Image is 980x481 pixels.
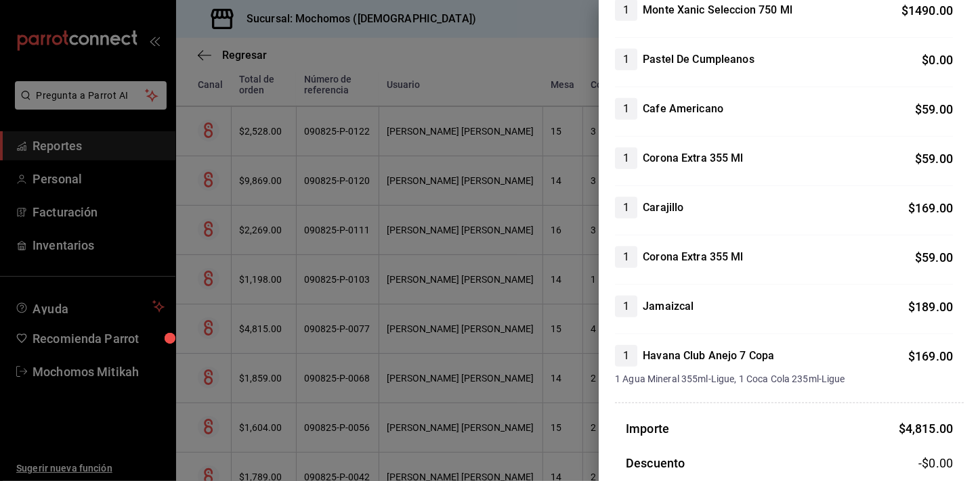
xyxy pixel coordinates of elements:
span: $ 169.00 [908,349,953,363]
h4: Jamaizcal [643,298,694,315]
h4: Corona Extra 355 Ml [643,150,744,166]
span: $ 0.00 [922,53,953,67]
span: 1 [615,348,637,364]
span: $ 59.00 [915,102,953,116]
h4: Monte Xanic Seleccion 750 Ml [643,2,792,18]
h4: Havana Club Anejo 7 Copa [643,348,774,364]
h3: Importe [626,419,669,438]
span: 1 [615,150,637,166]
span: 1 Agua Mineral 355ml-Ligue, 1 Coca Cola 235ml-Ligue [615,372,953,386]
h4: Carajillo [643,200,683,216]
span: $ 59.00 [915,250,953,265]
span: 1 [615,2,637,18]
span: 1 [615,298,637,315]
span: -$0.00 [918,454,953,472]
span: 1 [615,200,637,216]
span: $ 1490.00 [901,3,953,18]
span: $ 59.00 [915,152,953,166]
h4: Cafe Americano [643,101,723,117]
span: $ 4,815.00 [899,421,953,436]
span: 1 [615,101,637,117]
h4: Pastel De Cumpleanos [643,51,754,68]
span: 1 [615,51,637,68]
h4: Corona Extra 355 Ml [643,249,744,265]
h3: Descuento [626,454,685,472]
span: $ 169.00 [908,201,953,215]
span: $ 189.00 [908,300,953,314]
span: 1 [615,249,637,265]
